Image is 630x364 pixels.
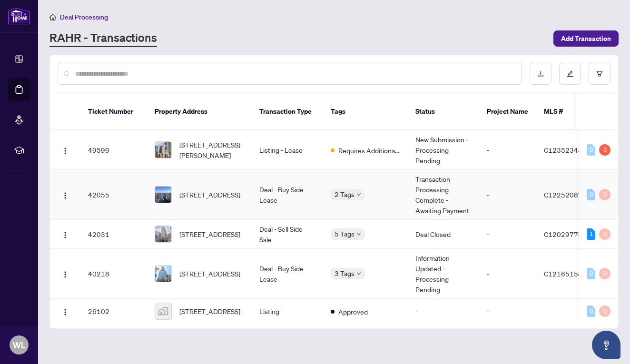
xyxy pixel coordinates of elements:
span: download [537,70,544,77]
td: 49599 [80,130,147,170]
th: Tags [323,93,408,130]
img: thumbnail-img [155,142,171,158]
span: C12165158 [544,269,582,278]
span: Approved [338,306,368,317]
button: filter [589,63,610,85]
img: logo [8,7,30,25]
td: Listing [252,299,323,324]
span: Requires Additional Docs [338,145,400,156]
img: Logo [61,192,69,199]
td: 42055 [80,170,147,220]
span: 3 Tags [335,268,354,279]
td: - [408,299,479,324]
td: - [479,299,536,324]
img: thumbnail-img [155,187,171,203]
span: C12352343 [544,146,582,154]
td: - [479,220,536,249]
span: 5 Tags [335,228,354,239]
span: [STREET_ADDRESS] [179,229,240,239]
td: New Submission - Processing Pending [408,130,479,170]
div: 0 [587,144,595,156]
span: Add Transaction [561,31,611,46]
th: MLS # [536,93,593,130]
div: 0 [599,305,610,317]
th: Property Address [147,93,252,130]
img: thumbnail-img [155,266,171,282]
button: Logo [58,266,73,281]
img: thumbnail-img [155,226,171,242]
th: Transaction Type [252,93,323,130]
td: 26102 [80,299,147,324]
td: Listing - Lease [252,130,323,170]
div: 1 [587,228,595,240]
div: 0 [599,268,610,279]
span: [STREET_ADDRESS] [179,268,240,279]
div: 3 [599,144,610,156]
td: - [479,249,536,299]
span: C12252087 [544,190,582,199]
img: Logo [61,231,69,239]
td: Information Updated - Processing Pending [408,249,479,299]
span: WL [13,338,26,352]
th: Project Name [479,93,536,130]
span: edit [567,70,573,77]
button: Logo [58,226,73,242]
td: Deal - Buy Side Lease [252,249,323,299]
span: filter [596,70,603,77]
div: 0 [587,305,595,317]
button: edit [559,63,581,85]
div: 0 [599,189,610,200]
th: Ticket Number [80,93,147,130]
td: Transaction Processing Complete - Awaiting Payment [408,170,479,220]
span: down [356,232,361,236]
span: home [49,14,56,20]
button: download [530,63,551,85]
td: - [479,170,536,220]
span: [STREET_ADDRESS] [179,189,240,200]
img: Logo [61,308,69,316]
td: - [479,130,536,170]
a: RAHR - Transactions [49,30,157,47]
td: Deal - Buy Side Lease [252,170,323,220]
span: [STREET_ADDRESS] [179,306,240,316]
img: thumbnail-img [155,303,171,319]
span: down [356,271,361,276]
span: [STREET_ADDRESS][PERSON_NAME] [179,139,244,160]
td: Deal Closed [408,220,479,249]
th: Status [408,93,479,130]
button: Logo [58,142,73,157]
span: 2 Tags [335,189,354,200]
img: Logo [61,147,69,155]
button: Open asap [592,331,620,359]
td: 40218 [80,249,147,299]
span: C12029775 [544,230,582,238]
button: Logo [58,304,73,319]
td: Deal - Sell Side Sale [252,220,323,249]
div: 0 [587,189,595,200]
span: down [356,192,361,197]
span: Deal Processing [60,13,108,21]
button: Logo [58,187,73,202]
div: 0 [587,268,595,279]
button: Add Transaction [553,30,619,47]
td: 42031 [80,220,147,249]
div: 0 [599,228,610,240]
img: Logo [61,271,69,278]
